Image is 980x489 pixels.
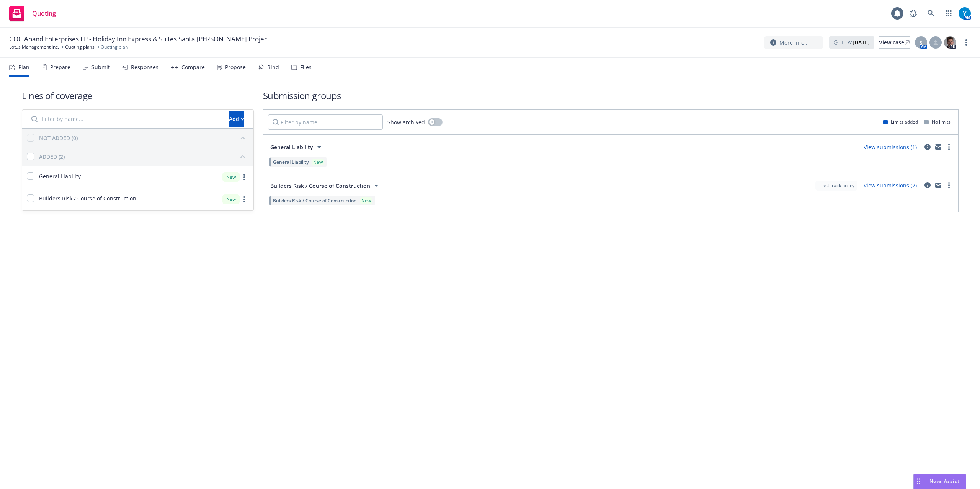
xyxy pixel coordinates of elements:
[312,159,324,165] div: New
[818,182,854,189] span: 1 fast track policy
[853,39,870,46] strong: [DATE]
[39,153,65,161] div: ADDED (2)
[923,6,939,21] a: Search
[929,478,960,484] span: Nova Assist
[27,111,224,127] input: Filter by name...
[268,178,383,193] button: Builders Risk / Course of Construction
[39,132,249,144] button: NOT ADDED (0)
[39,194,136,202] span: Builders Risk / Course of Construction
[944,181,954,190] a: more
[962,38,971,47] a: more
[181,64,205,70] div: Compare
[913,474,966,489] button: Nova Assist
[229,111,244,127] button: Add
[263,89,959,102] h1: Submission groups
[273,159,309,165] span: General Liability
[864,143,917,151] a: View submissions (1)
[924,119,951,125] div: No limits
[222,194,240,204] div: New
[914,474,923,489] div: Drag to move
[267,64,279,70] div: Bind
[6,3,59,24] a: Quoting
[923,181,932,190] a: circleInformation
[841,38,870,46] span: ETA :
[779,39,809,47] span: More info...
[225,64,246,70] div: Propose
[50,64,70,70] div: Prepare
[268,114,383,130] input: Filter by name...
[923,142,932,152] a: circleInformation
[39,150,249,163] button: ADDED (2)
[18,64,29,70] div: Plan
[22,89,254,102] h1: Lines of coverage
[39,134,78,142] div: NOT ADDED (0)
[270,143,313,151] span: General Liability
[270,182,370,190] span: Builders Risk / Course of Construction
[65,44,95,51] a: Quoting plans
[883,119,918,125] div: Limits added
[941,6,956,21] a: Switch app
[32,10,56,16] span: Quoting
[101,44,128,51] span: Quoting plan
[268,139,326,155] button: General Liability
[229,112,244,126] div: Add
[91,64,110,70] div: Submit
[273,197,357,204] span: Builders Risk / Course of Construction
[764,36,823,49] button: More info...
[240,195,249,204] a: more
[944,142,954,152] a: more
[906,6,921,21] a: Report a Bug
[959,7,971,20] img: photo
[131,64,158,70] div: Responses
[9,44,59,51] a: Lotus Management Inc.
[387,118,425,126] span: Show archived
[920,39,923,47] span: S
[934,142,943,152] a: mail
[864,182,917,189] a: View submissions (2)
[300,64,312,70] div: Files
[879,36,910,49] a: View case
[944,36,956,49] img: photo
[240,173,249,182] a: more
[39,172,81,180] span: General Liability
[934,181,943,190] a: mail
[879,37,910,48] div: View case
[9,34,269,44] span: COC Anand Enterprises LP - Holiday Inn Express & Suites Santa [PERSON_NAME] Project
[360,197,372,204] div: New
[222,172,240,182] div: New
